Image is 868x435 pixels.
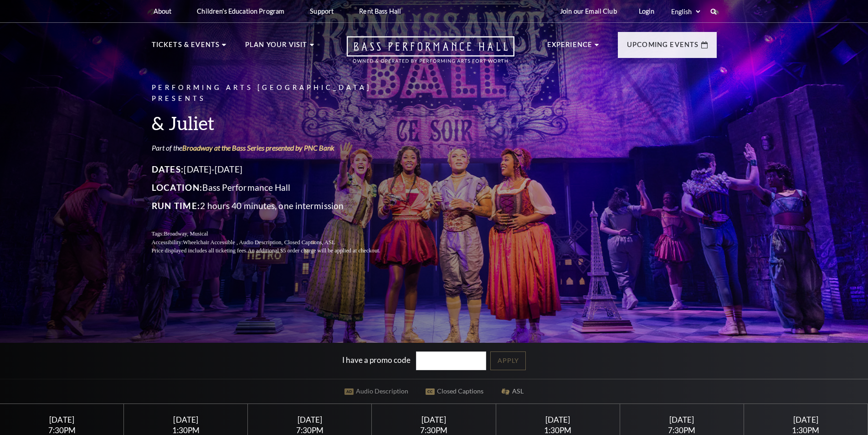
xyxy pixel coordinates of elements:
[154,7,172,15] p: About
[631,415,733,425] div: [DATE]
[259,415,361,425] div: [DATE]
[152,230,402,238] p: Tags:
[755,415,857,425] div: [DATE]
[245,39,308,56] p: Plan Your Visit
[152,143,402,153] p: Part of the
[183,239,335,246] span: Wheelchair Accessible , Audio Description, Closed Captions, ASL
[152,111,402,135] h3: & Juliet
[152,82,402,105] p: Performing Arts [GEOGRAPHIC_DATA] Presents
[342,355,411,364] label: I have a promo code
[11,426,113,434] div: 7:30PM
[182,143,334,152] a: Broadway at the Bass Series presented by PNC Bank
[627,39,699,56] p: Upcoming Events
[359,7,401,15] p: Rent Bass Hall
[152,246,402,255] p: Price displayed includes all ticketing fees.
[152,238,402,247] p: Accessibility:
[631,426,733,434] div: 7:30PM
[152,200,200,211] span: Run Time:
[669,7,702,16] select: Select:
[507,415,609,425] div: [DATE]
[383,426,485,434] div: 7:30PM
[755,426,857,434] div: 1:30PM
[310,7,334,15] p: Support
[383,415,485,425] div: [DATE]
[152,180,402,195] p: Bass Performance Hall
[135,415,237,425] div: [DATE]
[547,39,593,56] p: Experience
[259,426,361,434] div: 7:30PM
[197,7,284,15] p: Children's Education Program
[152,39,220,56] p: Tickets & Events
[152,162,402,177] p: [DATE]-[DATE]
[507,426,609,434] div: 1:30PM
[164,231,208,237] span: Broadway, Musical
[247,247,380,254] span: An additional $5 order charge will be applied at checkout.
[152,164,184,174] span: Dates:
[135,426,237,434] div: 1:30PM
[152,199,402,213] p: 2 hours 40 minutes, one intermission
[11,415,113,425] div: [DATE]
[152,182,203,193] span: Location:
